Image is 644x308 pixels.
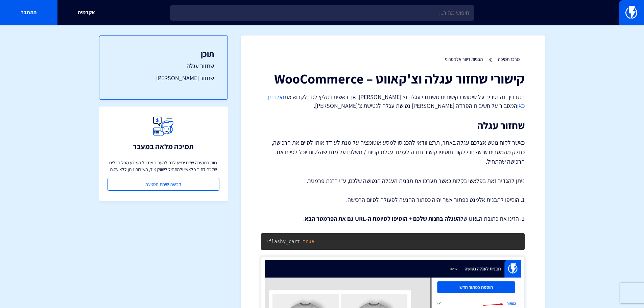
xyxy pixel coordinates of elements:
[261,120,525,131] h2: שחזור עגלה
[261,214,525,223] p: 2. הזינו את כתובת הURL של :
[266,93,525,110] a: המדריך כאן
[445,56,483,62] a: תבניות דיוור אלקטרוני
[305,215,354,222] strong: גם את הפרמטר הבא
[113,49,214,58] h3: תוכן
[133,142,194,150] h3: תמיכה מלאה במעבר
[413,215,460,222] strong: העגלה בחנות שלכם
[261,93,525,110] p: במדריך זה נסביר על שימוש בקישורים משחזרי עגלה וצ'[PERSON_NAME], אך ראשית נמליץ לכם לקרוא את המסבי...
[266,239,268,244] span: ?
[355,215,412,222] strong: + הוסיפו לסיומת ה-URL
[261,71,525,86] h1: קישורי שחזור עגלה וצ'קאווט – WooCommerce
[261,195,525,204] p: 1. הוסיפו לתבנית אלמנט כפתור אשר יהיה כפתור ההנעה לפעולה לסיום הרכישה.
[261,176,525,185] p: ניתן להגדיר זאת בפלאשי בקלות כאשר תערכו את תבנית העגלה הנטושה שלכם, ע"י הזנת פרמטר.
[303,239,314,244] span: true
[113,74,214,82] a: שחזור [PERSON_NAME]
[170,5,474,21] input: חיפוש מהיר...
[498,56,520,62] a: מרכז תמיכה
[108,159,219,173] p: צוות התמיכה שלנו יסייע לכם להעביר את כל המידע מכל הכלים שלכם לתוך פלאשי ולהתחיל לשווק מיד, השירות...
[108,178,219,191] a: קביעת שיחת הטמעה
[113,62,214,70] a: שחזור עגלה
[300,239,303,244] span: =
[266,239,314,244] code: flashy_cart
[261,138,525,166] p: כאשר לקוח נוטש אצלכם עגלה באתר, תרצו וודאי להכניסו למסע אוטומציה על מנת לעודד אותו לסיים את הרכיש...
